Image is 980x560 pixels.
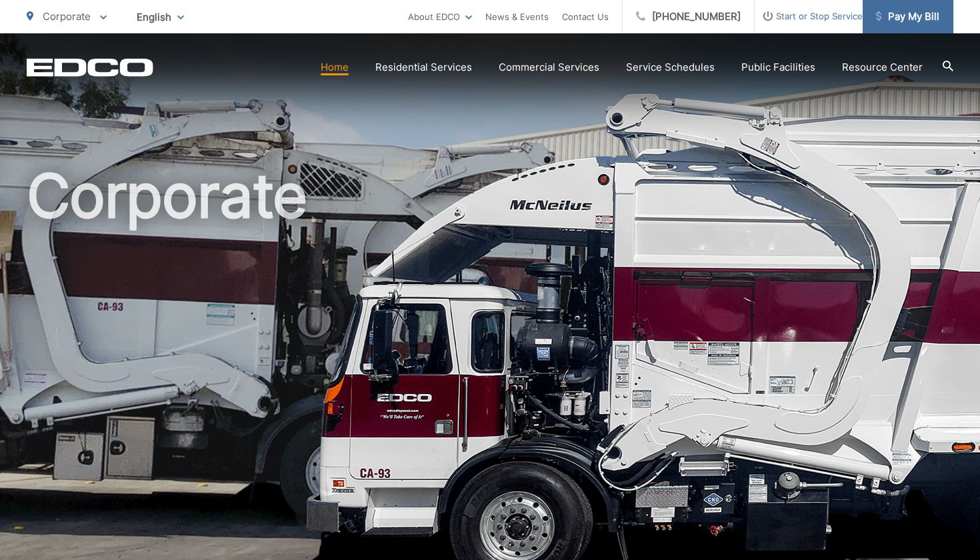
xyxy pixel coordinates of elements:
[485,9,549,25] a: News & Events
[127,5,194,29] span: English
[321,59,349,75] a: Home
[626,59,715,75] a: Service Schedules
[27,58,153,77] a: EDCD logo. Return to the homepage.
[876,9,939,25] span: Pay My Bill
[499,59,599,75] a: Commercial Services
[741,59,815,75] a: Public Facilities
[842,59,923,75] a: Resource Center
[375,59,472,75] a: Residential Services
[408,9,472,25] a: About EDCO
[43,10,91,23] span: Corporate
[562,9,609,25] a: Contact Us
